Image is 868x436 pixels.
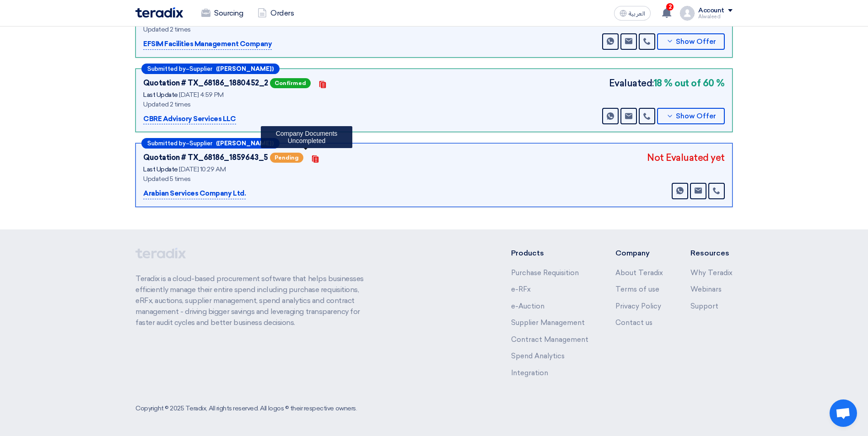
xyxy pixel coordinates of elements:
div: Alwaleed [698,14,733,19]
a: Integration [511,369,548,377]
a: Support [690,302,718,310]
a: Orders [250,3,301,23]
img: profile_test.png [680,6,695,21]
div: – [141,138,280,149]
p: CBRE Advisory Services LLC [143,114,236,125]
div: Quotation # TX_68186_1880452_2 [143,78,268,89]
a: Webinars [690,285,722,293]
p: EFSIM Facilities Management Company [143,39,272,50]
a: Contract Management [511,335,588,344]
p: Arabian Services Company Ltd. [143,188,246,199]
span: Last Update [143,165,178,173]
button: Show Offer [657,33,725,50]
div: Updated 5 times [143,174,372,184]
span: Show Offer [676,38,716,45]
div: Quotation # TX_68186_1859643_5 [143,152,268,163]
span: Supplier [189,140,212,146]
a: Purchase Requisition [511,269,579,277]
button: Show Offer [657,108,725,124]
span: Pending [270,153,303,163]
li: Resources [690,248,733,259]
b: ([PERSON_NAME]) [216,66,274,72]
div: Company Documents Uncompleted [261,126,352,148]
span: [DATE] 10:29 AM [179,165,226,173]
div: Open chat [830,399,857,427]
a: About Teradix [615,269,663,277]
span: Supplier [189,66,212,72]
a: e-Auction [511,302,545,310]
a: Spend Analytics [511,352,565,360]
a: Sourcing [194,3,250,23]
a: e-RFx [511,285,531,293]
div: Updated 2 times [143,25,372,34]
span: العربية [629,11,645,17]
div: Evaluated: [609,76,725,90]
span: 2 [666,3,674,11]
a: Supplier Management [511,319,585,327]
div: Copyright © 2025 Teradix, All rights reserved. All logos © their respective owners. [135,404,357,413]
li: Products [511,248,588,259]
b: 18 % out of 60 % [654,76,725,90]
button: العربية [614,6,651,21]
li: Company [615,248,663,259]
b: ([PERSON_NAME]) [216,140,274,146]
span: [DATE] 4:59 PM [179,91,223,99]
span: Submitted by [147,66,186,72]
span: Last Update [143,91,178,99]
img: Teradix logo [135,7,183,18]
span: Confirmed [270,78,311,88]
div: Updated 2 times [143,100,372,109]
div: Account [698,7,724,15]
a: Why Teradix [690,269,733,277]
span: Submitted by [147,140,186,146]
span: Show Offer [676,113,716,120]
div: Not Evaluated yet [647,151,725,165]
a: Contact us [615,319,652,327]
div: – [141,64,280,74]
a: Privacy Policy [615,302,661,310]
p: Teradix is a cloud-based procurement software that helps businesses efficiently manage their enti... [135,273,374,328]
a: Terms of use [615,285,659,293]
